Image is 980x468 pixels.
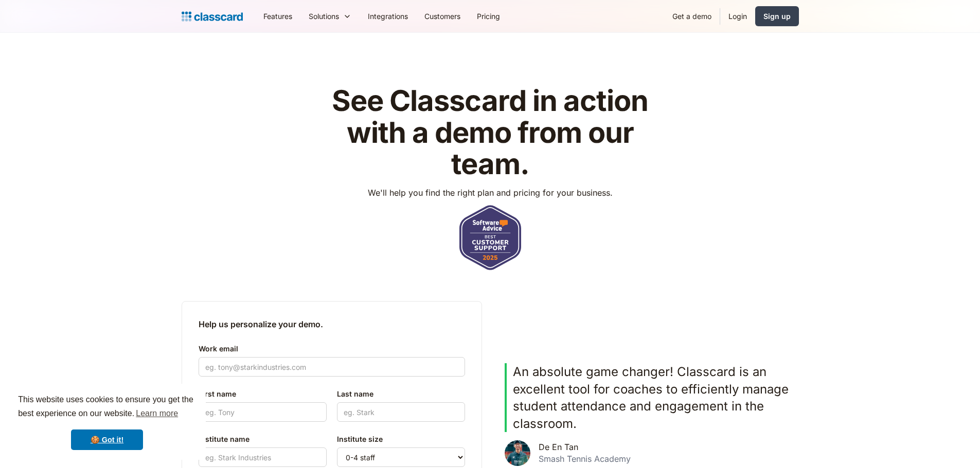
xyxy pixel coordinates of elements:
[368,186,613,199] p: We'll help you find the right plan and pricing for your business.
[134,406,180,421] a: learn more about cookies
[720,5,755,28] a: Login
[199,433,327,445] label: Institute name
[332,83,648,181] strong: See Classcard in action with a demo from our team.
[539,442,578,452] div: De En Tan
[664,5,720,28] a: Get a demo
[199,318,465,330] h2: Help us personalize your demo.
[309,11,339,22] div: Solutions
[539,454,631,464] div: Smash Tennis Academy
[337,402,465,422] input: eg. Stark
[199,388,327,400] label: First name
[182,9,243,24] a: home
[8,384,206,460] div: cookieconsent
[199,402,327,422] input: eg. Tony
[71,429,143,450] a: dismiss cookie message
[199,447,327,467] input: eg. Stark Industries
[763,11,791,22] div: Sign up
[300,5,360,28] div: Solutions
[255,5,300,28] a: Features
[360,5,416,28] a: Integrations
[416,5,469,28] a: Customers
[469,5,508,28] a: Pricing
[199,357,465,377] input: eg. tony@starkindustries.com
[199,343,465,355] label: Work email
[513,363,793,432] p: An absolute game changer! Classcard is an excellent tool for coaches to efficiently manage studen...
[755,6,799,26] a: Sign up
[337,388,465,400] label: Last name
[18,394,196,421] span: This website uses cookies to ensure you get the best experience on our website.
[337,433,465,445] label: Institute size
